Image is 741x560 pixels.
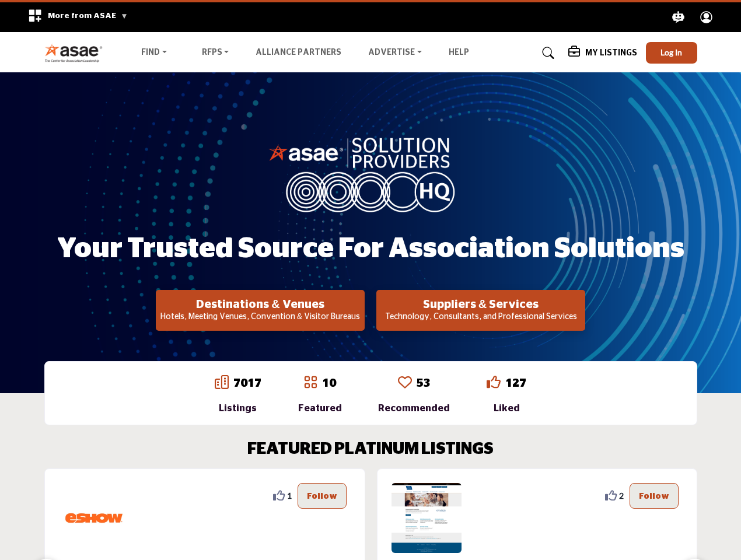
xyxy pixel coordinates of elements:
div: Liked [487,401,526,415]
a: 53 [417,377,431,389]
p: Follow [307,489,337,502]
img: image [268,135,473,212]
h2: Suppliers & Services [380,297,582,311]
button: Destinations & Venues Hotels, Meeting Venues, Convention & Visitor Bureaus [156,290,365,331]
a: Go to Recommended [398,375,412,391]
button: Log In [646,42,697,64]
a: 10 [322,377,336,389]
img: ASAE Business Solutions [392,483,462,553]
h5: My Listings [585,48,637,58]
i: Go to Liked [487,375,501,389]
span: 2 [619,489,624,502]
div: My Listings [568,46,637,60]
button: Follow [298,483,347,509]
span: More from ASAE [48,12,128,20]
div: Recommended [378,401,450,415]
button: Follow [630,483,679,509]
a: RFPs [194,45,237,61]
a: Help [449,48,469,57]
div: More from ASAE [20,2,135,32]
button: Suppliers & Services Technology, Consultants, and Professional Services [376,290,585,331]
img: Site Logo [44,43,109,62]
p: Technology, Consultants, and Professional Services [380,311,582,323]
span: 1 [287,489,292,502]
p: Follow [639,489,669,502]
h1: Your Trusted Source for Association Solutions [57,231,684,267]
a: Alliance Partners [256,48,341,57]
a: Find [133,45,175,61]
a: Go to Featured [303,375,317,391]
div: Listings [215,401,261,415]
a: 127 [505,377,526,389]
a: Search [531,44,562,62]
h2: FEATURED PLATINUM LISTINGS [247,440,494,460]
img: eShow [59,483,129,553]
h2: Destinations & Venues [159,297,361,311]
a: Advertise [360,45,430,61]
div: Featured [298,401,342,415]
p: Hotels, Meeting Venues, Convention & Visitor Bureaus [159,311,361,323]
span: Log In [660,47,682,57]
a: 7017 [233,377,261,389]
